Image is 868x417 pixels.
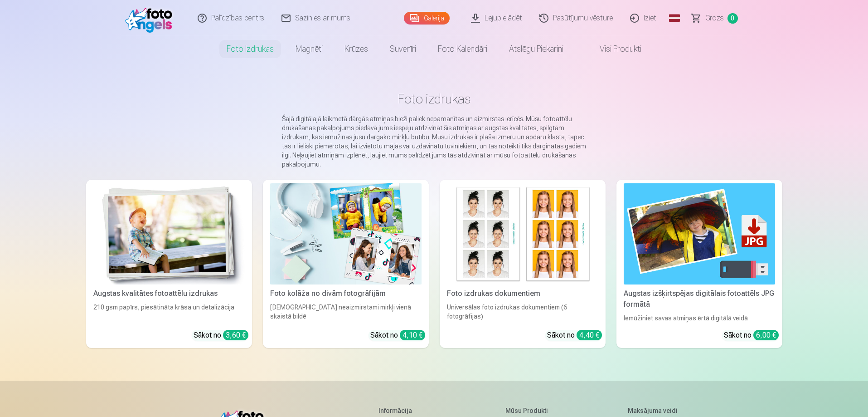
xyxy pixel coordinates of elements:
[427,36,498,62] a: Foto kalendāri
[379,36,427,62] a: Suvenīri
[620,314,779,323] div: Iemūžiniet savas atmiņas ērtā digitālā veidā
[267,303,425,323] div: [DEMOGRAPHIC_DATA] neaizmirstami mirkļi vienā skaistā bildē
[267,288,425,299] div: Foto kolāža no divām fotogrāfijām
[577,330,602,340] div: 4,40 €
[505,406,553,415] h5: Mūsu produkti
[447,183,598,285] img: Foto izdrukas dokumentiem
[93,183,245,285] img: Augstas kvalitātes fotoattēlu izdrukas
[620,288,779,310] div: Augstas izšķirtspējas digitālais fotoattēls JPG formātā
[194,330,248,341] div: Sākot no
[443,288,602,299] div: Foto izdrukas dokumentiem
[370,330,425,341] div: Sākot no
[440,180,606,348] a: Foto izdrukas dokumentiemFoto izdrukas dokumentiemUniversālas foto izdrukas dokumentiem (6 fotogr...
[400,330,425,340] div: 4,10 €
[263,180,429,348] a: Foto kolāža no divām fotogrāfijāmFoto kolāža no divām fotogrāfijām[DEMOGRAPHIC_DATA] neaizmirstam...
[93,91,775,107] h1: Foto izdrukas
[624,183,775,285] img: Augstas izšķirtspējas digitālais fotoattēls JPG formātā
[628,406,678,415] h5: Maksājuma veidi
[443,303,602,323] div: Universālas foto izdrukas dokumentiem (6 fotogrāfijas)
[125,4,177,33] img: /fa1
[282,114,587,169] p: Šajā digitālajā laikmetā dārgās atmiņas bieži paliek nepamanītas un aizmirstas ierīcēs. Mūsu foto...
[498,36,574,62] a: Atslēgu piekariņi
[727,13,738,24] span: 0
[616,180,782,348] a: Augstas izšķirtspējas digitālais fotoattēls JPG formātāAugstas izšķirtspējas digitālais fotoattēl...
[753,330,779,340] div: 6,00 €
[724,330,779,341] div: Sākot no
[270,183,422,285] img: Foto kolāža no divām fotogrāfijām
[90,288,248,299] div: Augstas kvalitātes fotoattēlu izdrukas
[216,36,285,62] a: Foto izdrukas
[404,12,450,25] a: Galerija
[285,36,334,62] a: Magnēti
[378,406,431,415] h5: Informācija
[90,303,248,323] div: 210 gsm papīrs, piesātināta krāsa un detalizācija
[547,330,602,341] div: Sākot no
[86,180,252,348] a: Augstas kvalitātes fotoattēlu izdrukasAugstas kvalitātes fotoattēlu izdrukas210 gsm papīrs, piesā...
[223,330,248,340] div: 3,60 €
[705,13,724,24] span: Grozs
[334,36,379,62] a: Krūzes
[574,36,652,62] a: Visi produkti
